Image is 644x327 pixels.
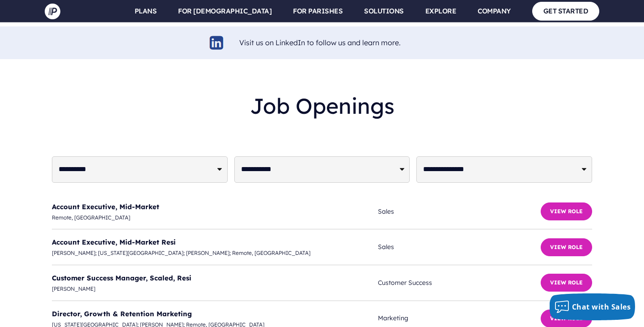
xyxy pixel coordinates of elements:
[550,293,636,320] button: Chat with Sales
[52,274,191,282] a: Customer Success Manager, Scaled, Resi
[52,86,592,126] h2: Job Openings
[541,238,592,256] button: View Role
[52,248,378,258] span: [PERSON_NAME]; [US_STATE][GEOGRAPHIC_DATA]; [PERSON_NAME]; Remote, [GEOGRAPHIC_DATA]
[239,38,401,47] a: Visit us on LinkedIn to follow us and learn more.
[52,213,378,223] span: Remote, [GEOGRAPHIC_DATA]
[378,277,541,288] span: Customer Success
[541,274,592,292] button: View Role
[208,34,225,51] img: linkedin-logo
[541,202,592,220] button: View Role
[378,206,541,217] span: Sales
[378,313,541,324] span: Marketing
[52,202,159,211] a: Account Executive, Mid-Market
[52,310,192,318] a: Director, Growth & Retention Marketing
[572,302,631,312] span: Chat with Sales
[378,241,541,253] span: Sales
[52,284,378,294] span: [PERSON_NAME]
[52,238,176,246] a: Account Executive, Mid-Market Resi
[532,2,600,20] a: GET STARTED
